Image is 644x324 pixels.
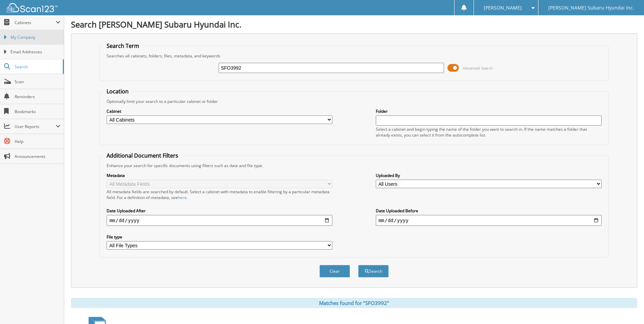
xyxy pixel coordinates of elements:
[15,154,60,159] span: Announcements
[15,109,60,114] span: Bookmarks
[107,173,332,178] label: Metadata
[71,19,637,30] h1: Search [PERSON_NAME] Subaru Hyundai Inc.
[376,208,602,214] label: Date Uploaded Before
[107,234,332,240] label: File type
[11,49,60,55] span: Email Addresses
[319,265,350,277] button: Clear
[107,189,332,200] div: All metadata fields are searched by default. Select a cabinet with metadata to enable filtering b...
[103,53,605,59] div: Searches all cabinets, folders, files, metadata, and keywords
[376,126,602,138] div: Select a cabinet and begin typing the name of the folder you want to search in. If the name match...
[610,291,644,324] iframe: Chat Widget
[376,108,602,114] label: Folder
[15,124,56,129] span: User Reports
[376,173,602,178] label: Uploaded By
[7,3,58,12] img: scan123-logo-white.svg
[15,79,60,85] span: Scan
[107,208,332,214] label: Date Uploaded After
[11,34,60,40] span: My Company
[107,108,332,114] label: Cabinet
[484,6,522,10] span: [PERSON_NAME]
[107,215,332,226] input: start
[358,265,389,277] button: Search
[103,98,605,104] div: Optionally limit your search to a particular cabinet or folder
[178,195,187,200] a: here
[15,64,59,70] span: Search
[15,139,60,144] span: Help
[71,298,637,308] div: Matches found for "SFO3992"
[15,20,56,25] span: Cabinets
[103,152,182,159] legend: Additional Document Filters
[548,6,634,10] span: [PERSON_NAME] Subaru Hyundai Inc.
[103,42,143,50] legend: Search Term
[103,88,132,95] legend: Location
[15,94,60,100] span: Reminders
[103,163,605,168] div: Enhance your search for specific documents using filters such as date and file type.
[463,66,493,71] span: Advanced Search
[376,215,602,226] input: end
